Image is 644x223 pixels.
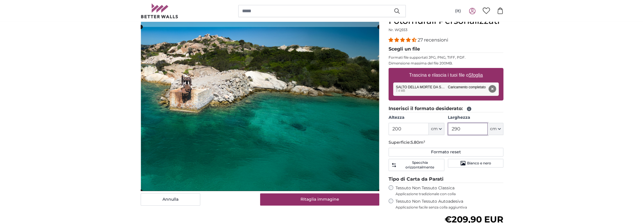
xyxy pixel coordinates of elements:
[398,160,442,170] span: Specchia orizzontalmente
[431,126,438,132] span: cm
[448,159,503,168] button: Bianco e nero
[396,185,503,196] label: Tessuto Non Tessuto Classica
[396,192,503,196] span: Applicazione tradizionale con colla
[467,161,491,166] span: Bianco e nero
[396,205,503,210] span: Applicazione facile senza colla aggiuntiva
[389,176,503,183] legend: Tipo di Carta da Parati
[407,69,485,81] label: Trascina e rilascia i tuoi file o
[411,140,425,145] span: 5.80m²
[396,199,503,210] label: Tessuto Non Tessuto Autoadesiva
[389,115,444,121] label: Altezza
[141,3,178,18] img: Betterwalls
[389,159,444,171] button: Specchia orizzontalmente
[389,37,418,43] span: 4.41 stars
[389,148,503,157] button: Formato reset
[141,193,200,206] button: Annulla
[260,193,380,206] button: Ritaglia immagine
[448,115,503,121] label: Larghezza
[450,6,465,16] button: (it)
[389,28,407,32] span: Nr. WQ553
[389,105,503,112] legend: Inserisci il formato desiderato:
[389,46,503,53] legend: Scegli un file
[429,123,444,135] button: cm
[469,73,483,78] u: Sfoglia
[418,37,448,43] span: 27 recensioni
[490,126,497,132] span: cm
[389,55,503,60] p: Formati file supportati JPG, PNG, TIFF, PDF.
[488,123,503,135] button: cm
[389,140,503,145] p: Superficie:
[389,61,503,66] p: Dimensione massima del file 200MB.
